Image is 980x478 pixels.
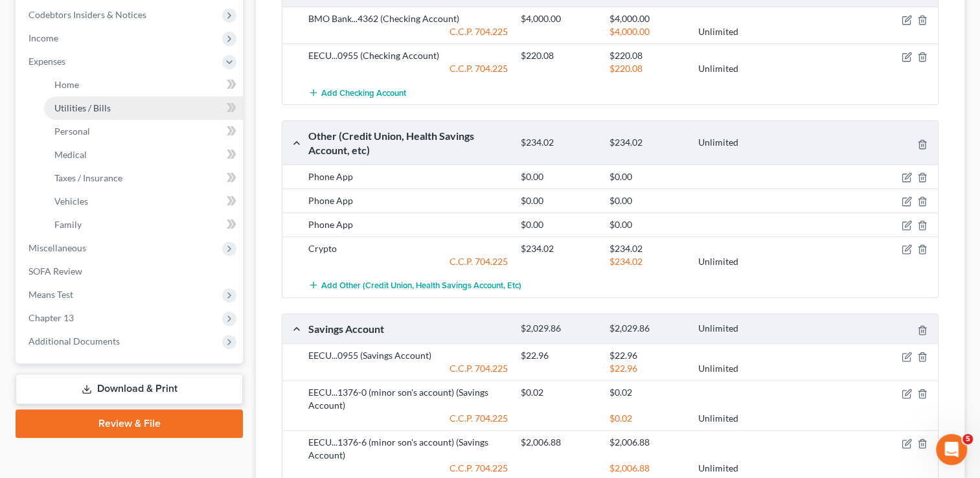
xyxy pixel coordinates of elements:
[603,436,692,449] div: $2,006.88
[18,260,243,283] a: SOFA Review
[603,12,692,25] div: $4,000.00
[514,137,603,149] div: $234.02
[691,462,780,475] div: Unlimited
[54,196,88,207] span: Vehicles
[603,170,692,183] div: $0.00
[16,409,243,438] a: Review & File
[603,49,692,62] div: $220.08
[963,434,973,444] span: 5
[603,25,692,38] div: $4,000.00
[302,412,514,425] div: C.C.P. 704.225
[54,126,90,137] span: Personal
[302,322,514,336] div: Savings Account
[936,434,967,465] iframe: Intercom live chat
[28,242,86,253] span: Miscellaneous
[54,219,82,230] span: Family
[302,362,514,375] div: C.C.P. 704.225
[603,412,692,425] div: $0.02
[514,218,603,231] div: $0.00
[44,120,243,143] a: Personal
[54,102,111,113] span: Utilities / Bills
[302,25,514,38] div: C.C.P. 704.225
[514,49,603,62] div: $220.08
[691,323,780,335] div: Unlimited
[54,172,122,183] span: Taxes / Insurance
[603,349,692,362] div: $22.96
[603,386,692,399] div: $0.02
[302,129,514,157] div: Other (Credit Union, Health Savings Account, etc)
[44,73,243,97] a: Home
[54,79,79,90] span: Home
[603,462,692,475] div: $2,006.88
[308,273,521,297] button: Add Other (Credit Union, Health Savings Account, etc)
[691,362,780,375] div: Unlimited
[308,80,406,104] button: Add Checking Account
[514,194,603,207] div: $0.00
[302,255,514,268] div: C.C.P. 704.225
[691,412,780,425] div: Unlimited
[44,97,243,120] a: Utilities / Bills
[302,12,514,25] div: BMO Bank...4362 (Checking Account)
[54,149,87,160] span: Medical
[28,9,146,20] span: Codebtors Insiders & Notices
[302,436,514,462] div: EECU...1376-6 (minor son's account) (Savings Account)
[691,62,780,75] div: Unlimited
[302,49,514,62] div: EECU...0955 (Checking Account)
[302,218,514,231] div: Phone App
[603,62,692,75] div: $220.08
[691,137,780,149] div: Unlimited
[302,349,514,362] div: EECU...0955 (Savings Account)
[302,62,514,75] div: C.C.P. 704.225
[44,213,243,236] a: Family
[691,255,780,268] div: Unlimited
[44,190,243,213] a: Vehicles
[514,12,603,25] div: $4,000.00
[302,462,514,475] div: C.C.P. 704.225
[603,255,692,268] div: $234.02
[28,312,74,323] span: Chapter 13
[691,25,780,38] div: Unlimited
[28,266,82,277] span: SOFA Review
[28,32,58,43] span: Income
[302,386,514,412] div: EECU...1376-0 (minor son's account) (Savings Account)
[514,349,603,362] div: $22.96
[603,218,692,231] div: $0.00
[514,323,603,335] div: $2,029.86
[514,170,603,183] div: $0.00
[603,194,692,207] div: $0.00
[603,242,692,255] div: $234.02
[603,362,692,375] div: $22.96
[302,242,514,255] div: Crypto
[603,323,692,335] div: $2,029.86
[28,336,120,347] span: Additional Documents
[302,170,514,183] div: Phone App
[16,374,243,404] a: Download & Print
[321,280,521,291] span: Add Other (Credit Union, Health Savings Account, etc)
[514,436,603,449] div: $2,006.88
[514,242,603,255] div: $234.02
[321,87,406,98] span: Add Checking Account
[603,137,692,149] div: $234.02
[44,143,243,166] a: Medical
[302,194,514,207] div: Phone App
[28,56,65,67] span: Expenses
[514,386,603,399] div: $0.02
[28,289,73,300] span: Means Test
[44,166,243,190] a: Taxes / Insurance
